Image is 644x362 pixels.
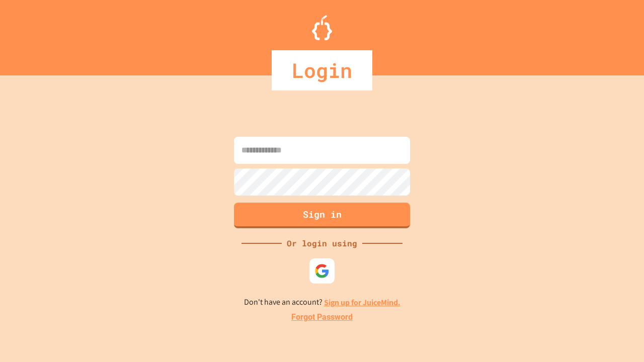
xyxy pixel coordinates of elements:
[560,278,634,321] iframe: chat widget
[602,322,634,352] iframe: chat widget
[272,50,372,90] div: Login
[324,297,400,308] a: Sign up for JuiceMind.
[314,263,330,279] img: google-icon.svg
[234,203,410,228] button: Sign in
[244,296,400,309] p: Don't have an account?
[291,311,353,323] a: Forgot Password
[282,237,362,249] div: Or login using
[312,15,332,40] img: Logo.svg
